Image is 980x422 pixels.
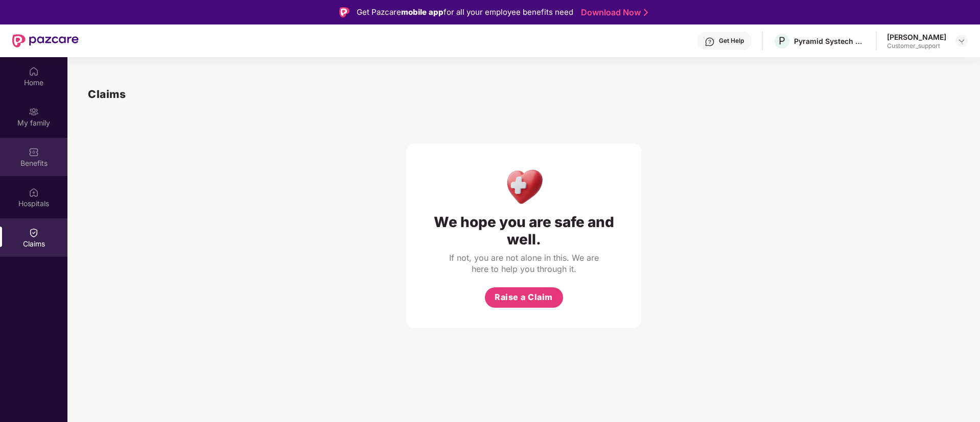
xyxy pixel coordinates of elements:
[887,32,946,42] div: [PERSON_NAME]
[339,7,349,17] img: Logo
[357,6,573,18] div: Get Pazcare for all your employee benefits need
[401,7,444,17] strong: mobile app
[644,7,648,18] img: Stroke
[581,7,645,18] a: Download Now
[12,34,79,47] img: New Pazcare Logo
[794,36,866,46] div: Pyramid Systech Consulting Private Limited
[705,37,715,47] img: svg+xml;base64,PHN2ZyBpZD0iSGVscC0zMngzMiIgeG1sbnM9Imh0dHA6Ly93d3cudzMub3JnLzIwMDAvc3ZnIiB3aWR0aD...
[779,35,785,47] span: P
[958,37,966,45] img: svg+xml;base64,PHN2ZyBpZD0iRHJvcGRvd24tMzJ4MzIiIHhtbG5zPSJodHRwOi8vd3d3LnczLm9yZy8yMDAwL3N2ZyIgd2...
[719,37,744,45] div: Get Help
[887,42,946,50] div: Customer_support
